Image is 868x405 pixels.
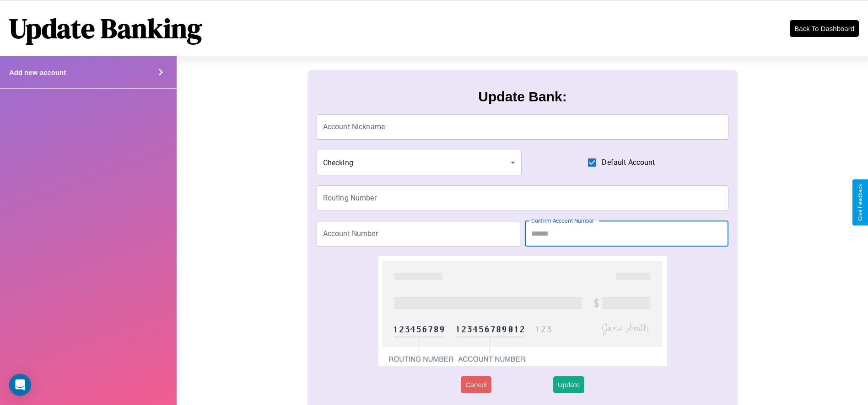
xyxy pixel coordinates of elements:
[602,157,655,168] span: Default Account
[478,89,566,105] h3: Update Bank:
[317,150,522,175] div: Checking
[9,68,66,76] h4: Add new account
[9,10,202,47] h1: Update Banking
[857,184,863,221] div: Give Feedback
[461,376,491,393] button: Cancel
[9,374,31,396] div: Open Intercom Messenger
[378,256,667,366] img: check
[531,217,594,225] label: Confirm Account Number
[553,376,584,393] button: Update
[790,20,859,37] button: Back To Dashboard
